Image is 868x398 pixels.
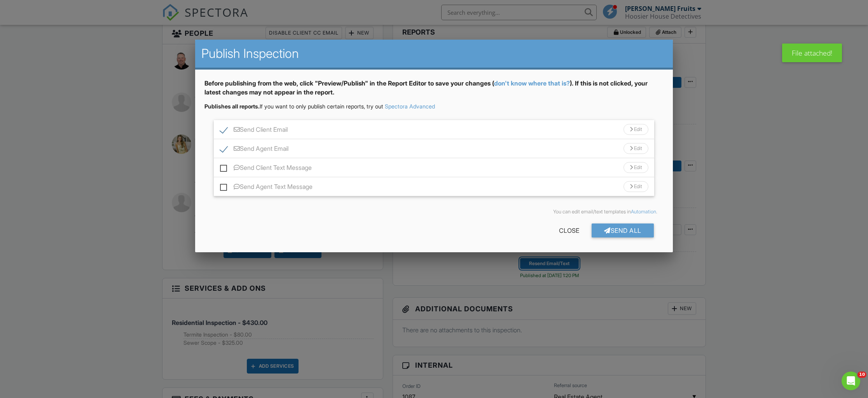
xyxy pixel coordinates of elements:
label: Send Agent Text Message [220,183,313,193]
div: Edit [623,124,648,135]
a: Automation [631,209,656,215]
div: File attached! [782,44,842,62]
span: If you want to only publish certain reports, try out [204,103,383,110]
iframe: Intercom live chat [842,372,860,390]
div: Edit [623,162,648,173]
div: Send All [592,223,654,237]
a: don't know where that is? [494,79,570,87]
strong: Publishes all reports. [204,103,260,110]
h2: Publish Inspection [201,46,666,61]
label: Send Client Text Message [220,164,312,174]
div: Before publishing from the web, click "Preview/Publish" in the Report Editor to save your changes... [204,79,663,103]
div: Edit [623,181,648,192]
div: Edit [623,143,648,154]
span: 10 [858,372,866,378]
div: You can edit email/text templates in . [211,209,657,215]
label: Send Client Email [220,126,288,136]
label: Send Agent Email [220,145,288,155]
div: Close [547,223,592,237]
a: Spectora Advanced [385,103,435,110]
